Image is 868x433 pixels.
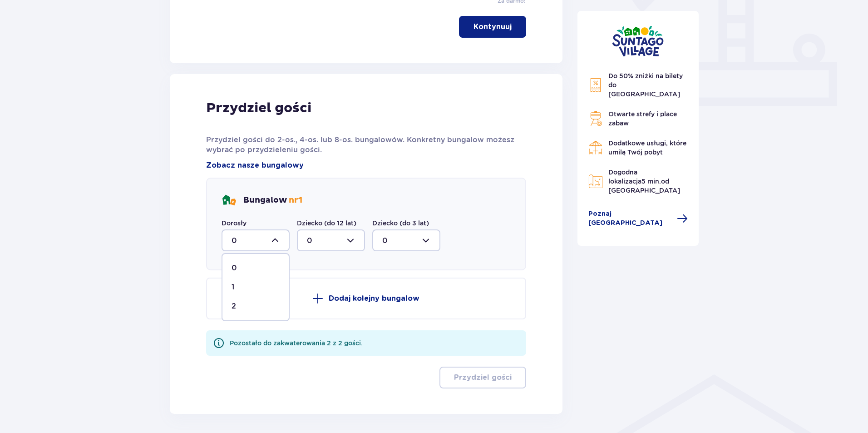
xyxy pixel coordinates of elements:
span: Dogodna lokalizacja od [GEOGRAPHIC_DATA] [608,169,680,194]
img: Grill Icon [588,111,603,126]
p: Przydziel gości [454,373,512,383]
p: 1 [232,282,234,292]
p: Bungalow [243,195,302,206]
p: Przydziel gości do 2-os., 4-os. lub 8-os. bungalowów. Konkretny bungalow możesz wybrać po przydzi... [206,135,526,155]
span: Poznaj [GEOGRAPHIC_DATA] [588,209,672,228]
img: Suntago Village [612,25,664,57]
button: Dodaj kolejny bungalow [206,278,526,319]
span: Do 50% zniżki na bilety do [GEOGRAPHIC_DATA] [608,72,683,98]
div: Pozostało do zakwaterowania 2 z 2 gości. [230,338,363,348]
img: Discount Icon [588,78,603,93]
p: Dodaj kolejny bungalow [329,294,419,304]
img: bungalows Icon [222,193,236,208]
img: Map Icon [588,174,603,189]
a: Poznaj [GEOGRAPHIC_DATA] [588,209,688,228]
img: Restaurant Icon [588,140,603,155]
span: nr 1 [289,195,302,205]
p: Przydziel gości [206,100,311,117]
p: Kontynuuj [473,22,512,32]
label: Dziecko (do 3 lat) [372,219,429,228]
button: Przydziel gości [439,367,526,388]
p: 0 [232,263,237,273]
span: 5 min. [641,178,661,185]
label: Dorosły [222,219,247,228]
a: Zobacz nasze bungalowy [206,160,304,170]
button: Kontynuuj [459,16,526,38]
span: Dodatkowe usługi, które umilą Twój pobyt [608,139,686,156]
span: Otwarte strefy i place zabaw [608,110,677,127]
p: 2 [232,301,236,311]
label: Dziecko (do 12 lat) [297,219,356,228]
